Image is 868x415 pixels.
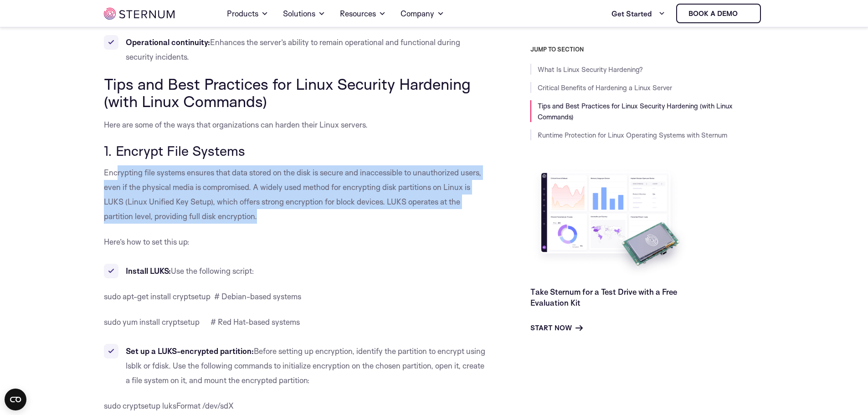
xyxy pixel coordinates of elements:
button: Open CMP widget [5,389,26,410]
span: Here are some of the ways that organizations can harden their Linux servers. [104,120,368,129]
a: Critical Benefits of Hardening a Linux Server [538,83,672,92]
img: sternum iot [741,10,749,17]
a: Solutions [283,1,325,26]
a: Tips and Best Practices for Linux Security Hardening (with Linux Commands) [538,102,733,121]
b: Set up a LUKS-encrypted partition: [126,346,254,356]
span: sudo cryptsetup luksFormat /dev/sdX [104,401,234,410]
a: Start Now [530,323,583,333]
span: sudo apt-get install cryptsetup # Debian-based systems [104,292,301,301]
a: Take Sternum for a Test Drive with a Free Evaluation Kit [530,287,677,307]
span: Encrypting file systems ensures that data stored on the disk is secure and inaccessible to unauth... [104,168,481,221]
span: Tips and Best Practices for Linux Security Hardening (with Linux Commands) [104,74,471,111]
img: Take Sternum for a Test Drive with a Free Evaluation Kit [530,166,690,279]
b: Install LUKS: [126,266,171,276]
a: Company [401,1,444,26]
span: Here’s how to set this up: [104,237,190,246]
a: Get Started [611,5,665,23]
a: What Is Linux Security Hardening? [538,65,643,74]
span: 1. Encrypt File Systems [104,142,245,159]
a: Runtime Protection for Linux Operating Systems with Sternum [538,131,727,139]
a: Resources [340,1,386,26]
span: sudo yum install cryptsetup # Red Hat-based systems [104,317,300,327]
span: Enhances the server’s ability to remain operational and functional during security incidents. [126,37,460,61]
span: Before setting up encryption, identify the partition to encrypt using lsblk or fdisk. Use the fol... [126,346,485,385]
img: sternum iot [104,8,175,20]
h3: JUMP TO SECTION [530,46,765,53]
b: Operational continuity: [126,37,210,47]
a: Book a demo [676,4,761,23]
span: Use the following script: [171,266,254,276]
a: Products [227,1,268,26]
